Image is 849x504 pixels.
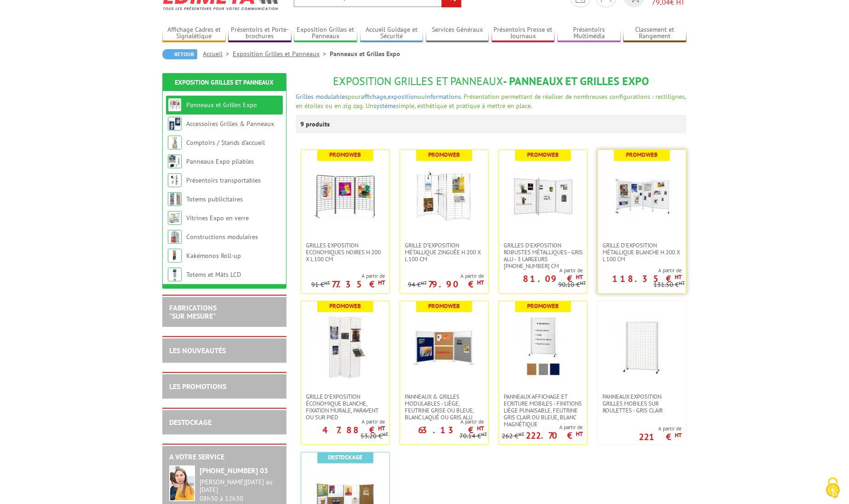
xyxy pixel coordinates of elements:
[492,26,555,41] a: Présentoirs Presse et Journaux
[300,115,335,133] p: 9 produits
[378,279,385,286] sup: HT
[313,315,378,379] img: Grille d'exposition économique blanche, fixation murale, paravent ou sur pied
[168,211,182,225] img: Vitrines Expo en verre
[330,151,361,159] b: Promoweb
[679,280,685,286] sup: HT
[186,195,243,203] a: Totems publicitaires
[168,173,182,187] img: Présentoirs transportables
[526,433,583,438] p: 222.70 €
[477,279,484,286] sup: HT
[528,302,559,310] b: Promoweb
[602,242,682,263] span: Grille d'exposition métallique blanche H 200 x L 100 cm
[169,346,226,355] a: LES NOUVEAUTÉS
[169,465,195,501] img: widget-service.jpg
[523,276,583,281] p: 81.09 €
[169,382,226,391] a: LES PROMOTIONS
[612,276,682,281] p: 118.35 €
[477,424,484,432] sup: HT
[821,476,844,499] img: Cookies (fenêtre modale)
[405,393,484,421] span: Panneaux & Grilles modulables - liège, feutrine grise ou bleue, blanc laqué ou gris alu
[654,281,685,288] p: 131.50 €
[518,431,524,437] sup: HT
[675,273,682,281] sup: HT
[296,92,314,101] a: Grilles
[332,281,385,287] p: 77.35 €
[408,272,484,280] span: A partir de
[186,101,257,109] a: Panneaux et Grilles Expo
[330,302,361,310] b: Promoweb
[598,393,686,414] a: Panneaux Exposition Grilles mobiles sur roulettes - gris clair
[610,315,674,379] img: Panneaux Exposition Grilles mobiles sur roulettes - gris clair
[382,431,388,437] sup: HT
[502,424,583,431] span: A partir de
[169,303,217,321] a: FABRICATIONS"Sur Mesure"
[233,50,330,58] a: Exposition Grilles et Panneaux
[459,433,487,440] p: 70.14 €
[428,281,484,287] p: 79.90 €
[400,242,488,263] a: Grille d'exposition métallique Zinguée H 200 x L 100 cm
[306,242,385,263] span: Grilles Exposition Economiques Noires H 200 x L 100 cm
[168,136,182,149] img: Comptoirs / Stands d'accueil
[203,50,233,58] a: Accueil
[481,431,487,437] sup: HT
[360,26,424,41] a: Accueil Guidage et Sécurité
[168,117,182,131] img: Accessoires Grilles & Panneaux
[186,270,241,279] a: Totems et Mâts LCD
[602,393,682,414] span: Panneaux Exposition Grilles mobiles sur roulettes - gris clair
[576,273,583,281] sup: HT
[200,466,268,475] strong: [PHONE_NUMBER] 03
[162,26,226,41] a: Affichage Cadres et Signalétique
[511,164,575,228] img: Grilles d'exposition robustes métalliques - gris alu - 3 largeurs 70-100-120 cm
[296,92,686,110] span: pour , ou . Présentation permettant de réaliser de nombreuses configurations : rectilignes, en ét...
[301,242,390,263] a: Grilles Exposition Economiques Noires H 200 x L 100 cm
[426,26,489,41] a: Services Généraux
[639,425,682,432] span: A partir de
[504,393,583,428] span: Panneaux Affichage et Ecriture Mobiles - finitions liège punaisable, feutrine gris clair ou bleue...
[294,26,357,41] a: Exposition Grilles et Panneaux
[817,473,849,504] button: Cookies (fenêtre modale)
[311,272,385,280] span: A partir de
[388,92,418,101] a: exposition
[200,478,280,494] div: [PERSON_NAME][DATE] au [DATE]
[499,393,587,428] a: Panneaux Affichage et Ecriture Mobiles - finitions liège punaisable, feutrine gris clair ou bleue...
[499,242,587,269] a: Grilles d'exposition robustes métalliques - gris alu - 3 largeurs [PHONE_NUMBER] cm
[675,431,682,439] sup: HT
[361,433,388,440] p: 53.20 €
[400,393,488,421] a: Panneaux & Grilles modulables - liège, feutrine grise ou bleue, blanc laqué ou gris alu
[623,26,687,41] a: Classement et Rangement
[511,315,575,379] img: Panneaux Affichage et Ecriture Mobiles - finitions liège punaisable, feutrine gris clair ou bleue...
[429,302,460,310] b: Promoweb
[175,78,274,86] a: Exposition Grilles et Panneaux
[528,151,559,159] b: Promoweb
[168,155,182,168] img: Panneaux Expo pliables
[626,151,658,159] b: Promoweb
[301,418,385,425] span: A partir de
[186,138,265,147] a: Comptoirs / Stands d'accueil
[186,120,274,128] a: Accessoires Grilles & Panneaux
[324,280,330,286] sup: HT
[228,26,292,41] a: Présentoirs et Porte-brochures
[186,157,254,166] a: Panneaux Expo pliables
[296,75,687,87] h1: - Panneaux et Grilles Expo
[186,214,249,222] a: Vitrines Expo en verre
[186,252,241,260] a: Kakémonos Roll-up
[186,176,261,184] a: Présentoirs transportables
[313,164,378,228] img: Grilles Exposition Economiques Noires H 200 x L 100 cm
[502,433,524,440] p: 262 €
[169,453,280,461] h2: A votre service
[306,393,385,421] span: Grille d'exposition économique blanche, fixation murale, paravent ou sur pied
[162,49,197,59] a: Retour
[558,281,586,288] p: 90.10 €
[333,74,504,88] span: Exposition Grilles et Panneaux
[316,92,348,101] a: modulables
[412,164,476,228] img: Grille d'exposition métallique Zinguée H 200 x L 100 cm
[322,427,385,433] p: 47.88 €
[499,267,583,274] span: A partir de
[330,49,400,58] li: Panneaux et Grilles Expo
[168,249,182,263] img: Kakémonos Roll-up
[169,418,212,427] a: DESTOCKAGE
[598,242,686,263] a: Grille d'exposition métallique blanche H 200 x L 100 cm
[168,230,182,244] img: Constructions modulaires
[373,102,396,110] a: système
[168,268,182,281] img: Totems et Mâts LCD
